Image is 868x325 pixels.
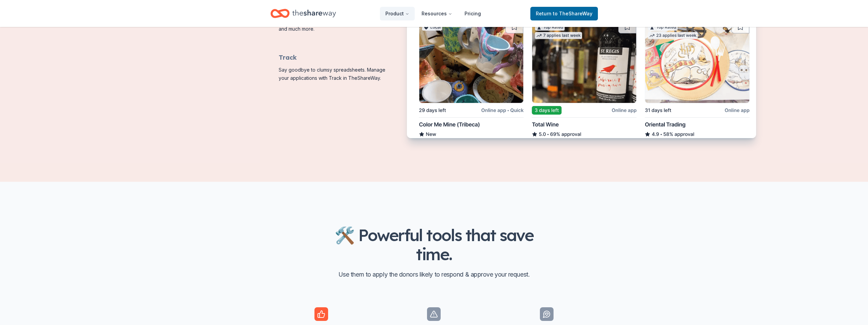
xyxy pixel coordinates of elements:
[325,225,543,264] h2: 🛠 Powerful tools that save time.
[325,269,543,280] p: Use them to apply the donors likely to respond & approve your request.
[270,5,336,21] a: Home
[459,7,486,20] a: Pricing
[553,11,592,16] span: to TheShareWay
[416,7,458,20] button: Resources
[536,10,592,18] span: Return
[530,7,598,20] a: Returnto TheShareWay
[380,7,415,20] button: Product
[380,5,486,21] nav: Main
